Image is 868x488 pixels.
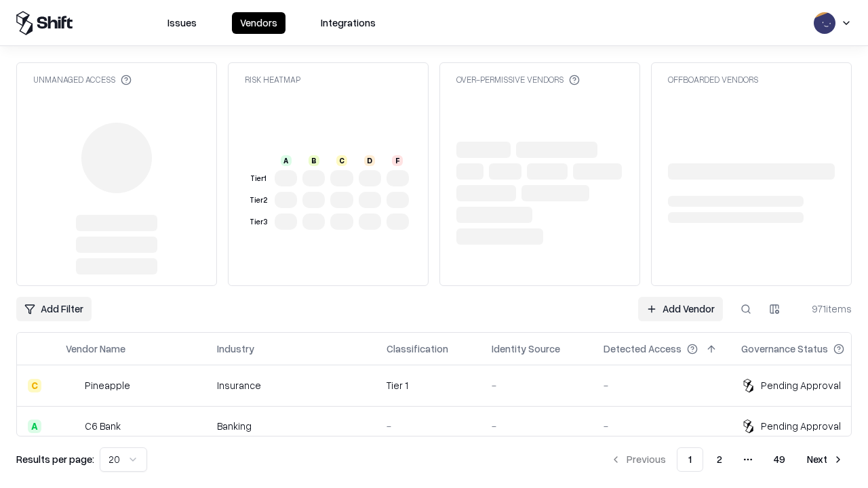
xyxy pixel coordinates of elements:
[248,216,269,228] div: Tier 3
[66,379,79,392] img: Pineapple
[16,297,92,321] button: Add Filter
[492,419,582,433] div: -
[66,420,79,433] img: C6 Bank
[763,447,796,472] button: 49
[638,297,723,321] a: Add Vendor
[28,420,41,433] div: A
[604,419,719,433] div: -
[604,378,719,392] div: -
[217,419,365,433] div: Banking
[217,342,254,356] div: Industry
[217,378,365,392] div: Insurance
[387,419,470,433] div: -
[66,342,125,356] div: Vendor Name
[797,302,852,316] div: 971 items
[668,74,758,85] div: Offboarded Vendors
[232,12,285,34] button: Vendors
[741,342,828,356] div: Governance Status
[492,342,560,356] div: Identity Source
[602,447,852,472] nav: pagination
[33,74,132,85] div: Unmanaged Access
[336,155,347,166] div: C
[313,12,384,34] button: Integrations
[706,447,733,472] button: 2
[281,155,292,166] div: A
[309,155,319,166] div: B
[456,74,580,85] div: Over-Permissive Vendors
[392,155,403,166] div: F
[28,379,41,392] div: C
[761,378,841,392] div: Pending Approval
[245,74,300,85] div: Risk Heatmap
[16,452,94,466] p: Results per page:
[248,195,269,206] div: Tier 2
[248,173,269,184] div: Tier 1
[799,447,852,472] button: Next
[387,378,470,392] div: Tier 1
[604,342,682,356] div: Detected Access
[364,155,375,166] div: D
[85,419,121,433] div: C6 Bank
[387,342,448,356] div: Classification
[492,378,582,392] div: -
[85,378,130,392] div: Pineapple
[677,447,703,472] button: 1
[761,419,841,433] div: Pending Approval
[159,12,205,34] button: Issues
